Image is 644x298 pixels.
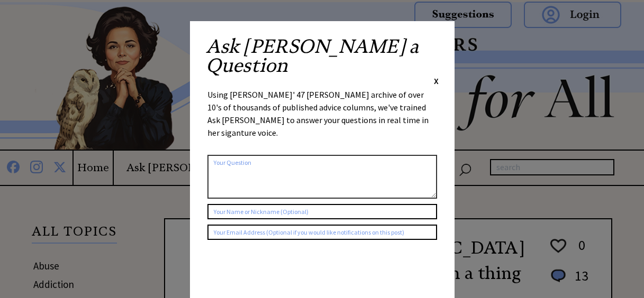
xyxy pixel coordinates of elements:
input: Your Name or Nickname (Optional) [207,204,437,219]
input: Your Email Address (Optional if you would like notifications on this post) [207,225,437,240]
div: Using [PERSON_NAME]' 47 [PERSON_NAME] archive of over 10's of thousands of published advice colum... [207,88,437,150]
h2: Ask [PERSON_NAME] a Question [206,37,439,75]
span: X [434,76,439,86]
iframe: reCAPTCHA [207,250,368,292]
